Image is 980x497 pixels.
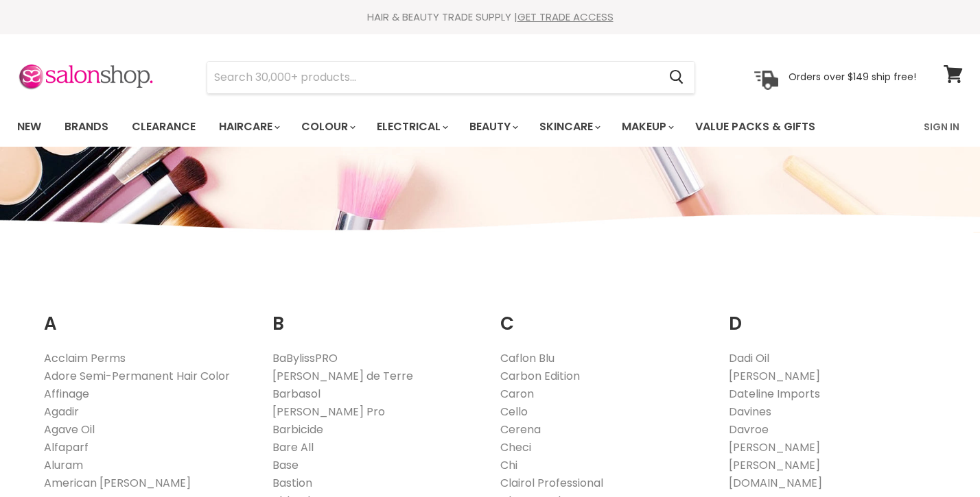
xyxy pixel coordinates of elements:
[915,112,968,141] a: Sign In
[272,350,338,366] a: BaBylissPRO
[44,457,83,473] a: Aluram
[44,404,79,420] a: Agadir
[729,292,937,338] h2: D
[44,386,89,402] a: Affinage
[729,457,820,473] a: [PERSON_NAME]
[500,475,603,491] a: Clairol Professional
[517,10,614,24] a: GET TRADE ACCESS
[729,368,820,384] a: [PERSON_NAME]
[44,368,230,384] a: Adore Semi-Permanent Hair Color
[500,404,528,420] a: Cello
[789,71,916,83] p: Orders over $149 ship free!
[272,368,413,384] a: [PERSON_NAME] de Terre
[207,62,658,93] input: Search
[500,292,708,338] h2: C
[272,386,320,402] a: Barbasol
[7,112,51,141] a: New
[500,422,541,437] a: Cerena
[272,292,480,338] h2: B
[272,457,299,473] a: Base
[44,292,252,338] h2: A
[209,112,288,141] a: Haircare
[44,350,126,366] a: Acclaim Perms
[658,62,695,93] button: Search
[729,350,769,366] a: Dadi Oil
[729,475,822,491] a: [DOMAIN_NAME]
[459,112,526,141] a: Beauty
[7,107,871,147] ul: Main menu
[729,404,771,420] a: Davines
[611,112,682,141] a: Makeup
[500,439,531,455] a: Checi
[44,475,191,491] a: American [PERSON_NAME]
[685,112,826,141] a: Value Packs & Gifts
[366,112,456,141] a: Electrical
[500,350,555,366] a: Caflon Blu
[291,112,364,141] a: Colour
[500,368,580,384] a: Carbon Edition
[272,475,312,491] a: Bastion
[272,404,385,420] a: [PERSON_NAME] Pro
[54,112,119,141] a: Brands
[500,386,534,402] a: Caron
[44,422,95,437] a: Agave Oil
[729,386,820,402] a: Dateline Imports
[121,112,206,141] a: Clearance
[44,439,89,455] a: Alfaparf
[729,439,820,455] a: [PERSON_NAME]
[207,61,695,94] form: Product
[272,439,314,455] a: Bare All
[529,112,609,141] a: Skincare
[500,457,517,473] a: Chi
[729,422,769,437] a: Davroe
[272,422,323,437] a: Barbicide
